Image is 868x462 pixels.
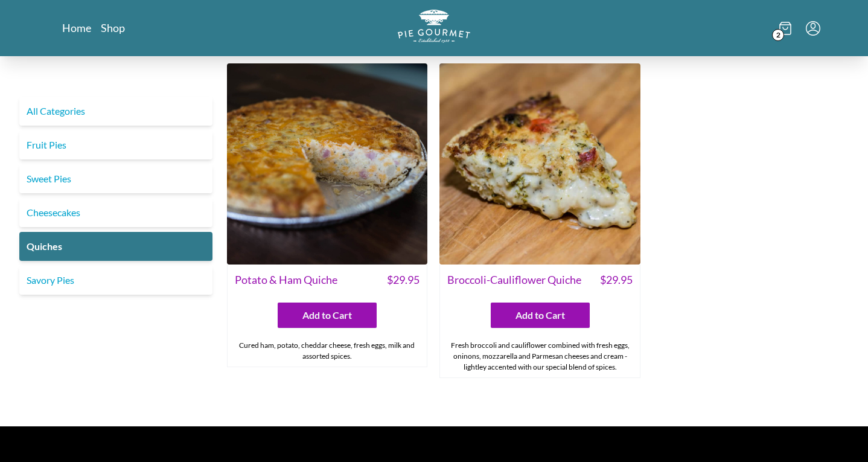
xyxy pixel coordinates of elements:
span: Add to Cart [515,308,565,322]
a: Shop [101,21,125,35]
a: All Categories [19,97,212,126]
a: Home [62,21,91,35]
img: Broccoli-Cauliflower Quiche [439,63,640,265]
div: Fresh broccoli and cauliflower combined with fresh eggs, oninons, mozzarella and Parmesan cheeses... [440,335,640,377]
a: Cheesecakes [19,198,212,227]
a: Sweet Pies [19,164,212,193]
a: Fruit Pies [19,130,212,159]
button: Add to Cart [491,303,590,328]
a: Quiches [19,232,212,261]
img: logo [398,10,470,43]
span: $ 29.95 [387,272,420,288]
span: $ 29.95 [600,272,633,288]
span: Potato & Ham Quiche [235,272,337,288]
a: Savory Pies [19,266,212,295]
img: Potato & Ham Quiche [227,63,428,265]
span: Add to Cart [302,308,352,322]
button: Menu [806,21,820,36]
a: Logo [398,10,470,47]
div: Cured ham, potato, cheddar cheese, fresh eggs, milk and assorted spices. [228,335,427,367]
button: Add to Cart [278,303,377,328]
span: 2 [772,29,784,41]
span: Broccoli-Cauliflower Quiche [447,272,581,288]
